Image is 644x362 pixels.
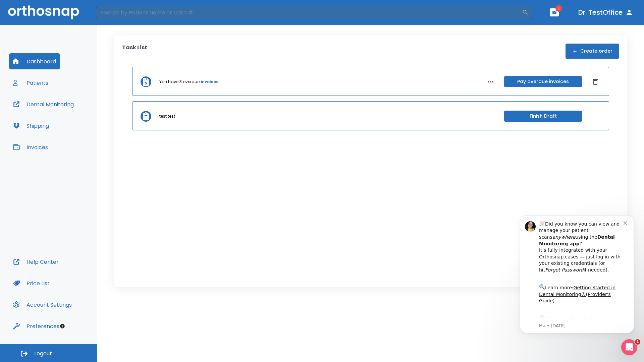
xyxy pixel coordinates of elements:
[9,118,53,134] button: Shipping
[9,75,52,91] button: Patients
[635,339,640,345] span: 1
[59,323,65,329] div: Tooltip anchor
[504,76,582,87] button: Pay overdue invoices
[96,6,522,19] input: Search by Patient Name or Case #
[576,6,636,18] button: Dr. TestOffice
[9,96,78,112] button: Dental Monitoring
[510,207,644,359] iframe: Intercom notifications message
[159,113,175,119] p: test test
[555,5,562,12] span: 1
[566,44,619,59] button: Create order
[504,111,582,122] button: Finish Draft
[34,350,52,357] span: Logout
[159,79,200,85] p: You have 3 overdue
[201,79,218,85] a: invoices
[9,318,63,334] button: Preferences
[122,44,147,59] p: Task List
[8,5,79,19] img: Orthosnap
[9,139,52,155] button: Invoices
[9,297,76,313] button: Account Settings
[590,76,601,87] button: Dismiss
[9,275,54,291] button: Price List
[9,254,63,270] button: Help Center
[621,339,637,355] iframe: Intercom live chat
[9,53,60,69] button: Dashboard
